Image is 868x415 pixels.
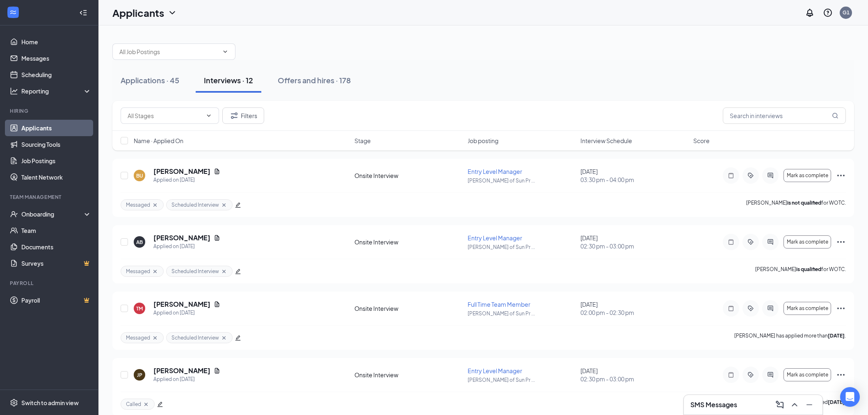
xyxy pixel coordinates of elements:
[126,201,150,208] span: Messaged
[21,50,91,66] a: Messages
[765,372,775,378] svg: ActiveChat
[468,301,530,308] span: Full Time Team Member
[580,375,688,383] span: 02:30 pm - 03:00 pm
[153,233,210,242] h5: [PERSON_NAME]
[152,202,158,208] svg: Cross
[468,234,522,242] span: Entry Level Manager
[21,66,91,83] a: Scheduling
[775,400,785,410] svg: ComposeMessage
[21,87,92,95] div: Reporting
[843,9,850,16] div: G1
[783,235,831,249] button: Mark as complete
[726,239,736,245] svg: Note
[152,335,158,341] svg: Cross
[788,398,801,411] button: ChevronUp
[773,398,786,411] button: ComposeMessage
[206,112,212,119] svg: ChevronDown
[836,303,846,313] svg: Ellipses
[136,239,143,246] div: AB
[354,137,371,145] span: Stage
[790,400,799,410] svg: ChevronUp
[468,376,576,383] p: [PERSON_NAME] of Sun Pr ...
[214,301,220,308] svg: Document
[580,167,688,184] div: [DATE]
[153,242,220,251] div: Applied on [DATE]
[222,107,264,124] button: Filter Filters
[121,75,179,85] div: Applications · 45
[171,201,219,208] span: Scheduled Interview
[214,168,220,175] svg: Document
[153,309,220,317] div: Applied on [DATE]
[828,333,845,339] b: [DATE]
[726,372,736,378] svg: Note
[221,202,227,208] svg: Cross
[805,8,815,18] svg: Notifications
[836,370,846,380] svg: Ellipses
[10,194,90,201] div: Team Management
[823,8,833,18] svg: QuestionInfo
[787,200,821,206] b: is not qualified
[171,268,219,275] span: Scheduled Interview
[126,401,141,408] span: Called
[746,172,756,179] svg: ActiveTag
[580,367,688,383] div: [DATE]
[746,239,756,245] svg: ActiveTag
[221,335,227,341] svg: Cross
[153,300,210,309] h5: [PERSON_NAME]
[126,334,150,341] span: Messaged
[787,173,828,178] span: Mark as complete
[143,401,149,408] svg: Cross
[803,398,816,411] button: Minimize
[836,171,846,180] svg: Ellipses
[787,372,828,378] span: Mark as complete
[468,177,576,184] p: [PERSON_NAME] of Sun Pr ...
[235,202,241,208] span: edit
[840,387,860,407] div: Open Intercom Messenger
[21,169,91,185] a: Talent Network
[746,305,756,312] svg: ActiveTag
[204,75,253,85] div: Interviews · 12
[134,137,183,145] span: Name · Applied On
[136,172,143,179] div: BU
[580,308,688,317] span: 02:00 pm - 02:30 pm
[783,368,831,381] button: Mark as complete
[21,292,91,308] a: PayrollCrown
[21,399,79,407] div: Switch to admin view
[128,111,202,120] input: All Stages
[235,269,241,274] span: edit
[21,255,91,271] a: SurveysCrown
[153,366,210,375] h5: [PERSON_NAME]
[836,237,846,247] svg: Ellipses
[765,172,775,179] svg: ActiveChat
[580,300,688,317] div: [DATE]
[354,371,462,379] div: Onsite Interview
[796,266,821,272] b: is qualified
[10,87,18,95] svg: Analysis
[119,47,219,56] input: All Job Postings
[278,75,351,85] div: Offers and hires · 178
[734,332,846,343] p: [PERSON_NAME] has applied more than .
[157,401,163,407] span: edit
[580,234,688,250] div: [DATE]
[468,367,522,374] span: Entry Level Manager
[136,305,143,312] div: TM
[828,399,845,405] b: [DATE]
[214,235,220,241] svg: Document
[580,137,632,145] span: Interview Schedule
[10,210,18,218] svg: UserCheck
[153,167,210,176] h5: [PERSON_NAME]
[10,280,90,287] div: Payroll
[10,399,18,407] svg: Settings
[214,367,220,374] svg: Document
[580,176,688,184] span: 03:30 pm - 04:00 pm
[468,310,576,317] p: [PERSON_NAME] of Sun Pr ...
[21,222,91,239] a: Team
[723,107,846,124] input: Search in interviews
[167,8,177,18] svg: ChevronDown
[9,8,17,16] svg: WorkstreamLogo
[171,334,219,341] span: Scheduled Interview
[783,302,831,315] button: Mark as complete
[755,266,846,277] p: [PERSON_NAME] for WOTC.
[468,137,498,145] span: Job posting
[468,168,522,175] span: Entry Level Manager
